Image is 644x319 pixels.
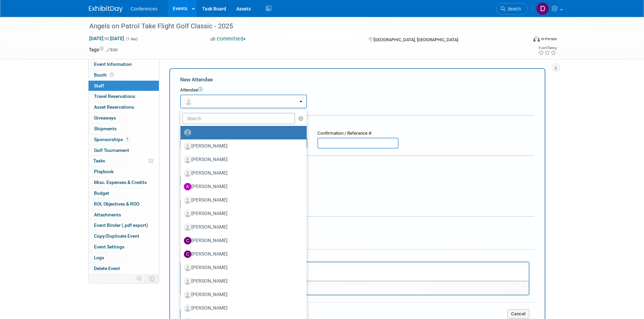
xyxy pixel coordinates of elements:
[317,130,399,137] div: Confirmation / Reference #:
[89,145,159,156] a: Golf Tournament
[184,222,300,233] label: [PERSON_NAME]
[184,181,300,192] label: [PERSON_NAME]
[89,231,159,241] a: Copy/Duplicate Event
[89,59,159,70] a: Event Information
[94,180,147,185] span: Misc. Expenses & Credits
[94,255,104,260] span: Logs
[134,274,145,283] td: Personalize Event Tab Strip
[89,263,159,274] a: Delete Event
[89,35,124,42] span: [DATE] [DATE]
[208,35,248,43] button: Committed
[89,134,159,145] a: Sponsorships1
[184,223,191,231] img: Associate-Profile-5.png
[536,2,549,15] img: Diane Arabia
[94,212,121,217] span: Attachments
[505,6,521,11] span: Search
[184,291,191,298] img: Associate-Profile-5.png
[94,201,139,207] span: ROI, Objectives & ROO
[94,126,117,131] span: Shipments
[180,221,534,228] div: Misc. Attachments & Notes
[184,183,191,190] img: A.jpg
[182,113,295,124] input: Search
[541,36,557,42] div: In-Person
[89,102,159,112] a: Asset Reservations
[94,190,109,196] span: Budget
[184,237,191,244] img: C.jpg
[180,76,534,83] div: New Attendee
[125,37,138,41] span: (1 day)
[89,188,159,198] a: Budget
[89,199,159,209] a: ROI, Objectives & ROO
[89,70,159,80] a: Booth
[184,208,300,219] label: [PERSON_NAME]
[184,169,191,177] img: Associate-Profile-5.png
[89,210,159,220] a: Attachments
[89,252,159,263] a: Logs
[184,262,300,273] label: [PERSON_NAME]
[89,166,159,177] a: Playbook
[507,309,529,319] button: Cancel
[94,169,114,174] span: Playbook
[180,120,534,127] div: Registration / Ticket Info (optional)
[184,276,300,287] label: [PERSON_NAME]
[89,242,159,252] a: Event Settings
[184,289,300,300] label: [PERSON_NAME]
[125,137,130,142] span: 1
[94,61,132,67] span: Event Information
[184,168,300,179] label: [PERSON_NAME]
[184,249,300,260] label: [PERSON_NAME]
[180,87,534,94] div: Attendee
[184,195,300,206] label: [PERSON_NAME]
[89,46,118,53] td: Tags
[496,3,527,15] a: Search
[184,156,191,163] img: Associate-Profile-5.png
[180,161,534,167] div: Cost:
[94,83,104,88] span: Staff
[184,154,300,165] label: [PERSON_NAME]
[181,262,529,281] iframe: Rich Text Area
[94,104,134,110] span: Asset Reservations
[94,137,130,142] span: Sponsorships
[180,254,529,261] div: Notes
[487,35,557,45] div: Event Format
[89,6,123,12] img: ExhibitDay
[184,277,191,285] img: Associate-Profile-5.png
[533,36,540,42] img: Format-Inperson.png
[131,6,158,11] span: Conferences
[89,220,159,231] a: Event Binder (.pdf export)
[89,91,159,102] a: Travel Reservations
[94,244,124,249] span: Event Settings
[184,235,300,246] label: [PERSON_NAME]
[145,274,159,283] td: Toggle Event Tabs
[87,20,517,32] div: Angels on Patrol Take Flight Golf Classic - 2025
[184,196,191,204] img: Associate-Profile-5.png
[184,303,300,314] label: [PERSON_NAME]
[94,148,129,153] span: Golf Tournament
[89,177,159,188] a: Misc. Expenses & Credits
[89,156,159,166] a: Tasks
[184,210,191,217] img: Associate-Profile-5.png
[109,72,115,77] span: Booth not reserved yet
[103,36,110,41] span: to
[89,113,159,123] a: Giveaways
[93,158,105,163] span: Tasks
[94,94,135,99] span: Travel Reservations
[184,250,191,258] img: C.jpg
[184,141,300,152] label: [PERSON_NAME]
[94,222,148,228] span: Event Binder (.pdf export)
[94,115,116,121] span: Giveaways
[374,37,458,42] span: [GEOGRAPHIC_DATA], [GEOGRAPHIC_DATA]
[94,233,139,239] span: Copy/Duplicate Event
[106,48,118,52] a: Edit
[184,129,191,136] img: Unassigned-User-Icon.png
[94,72,115,78] span: Booth
[184,304,191,312] img: Associate-Profile-5.png
[89,81,159,91] a: Staff
[184,142,191,150] img: Associate-Profile-5.png
[94,266,120,271] span: Delete Event
[89,124,159,134] a: Shipments
[538,46,556,50] div: Event Rating
[184,264,191,271] img: Associate-Profile-5.png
